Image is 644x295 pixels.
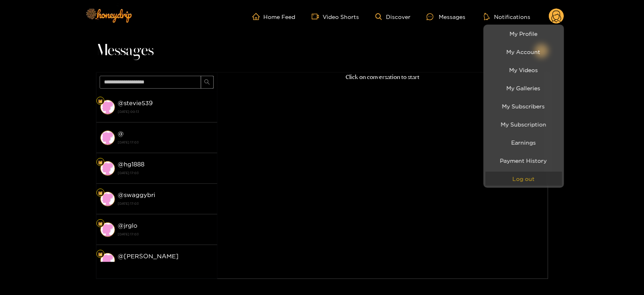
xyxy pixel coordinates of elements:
[486,27,562,41] a: My Profile
[486,63,562,77] a: My Videos
[486,135,562,150] a: Earnings
[486,154,562,168] a: Payment History
[486,45,562,59] a: My Account
[486,99,562,113] a: My Subscribers
[486,172,562,186] button: Log out
[486,81,562,95] a: My Galleries
[486,117,562,131] a: My Subscription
